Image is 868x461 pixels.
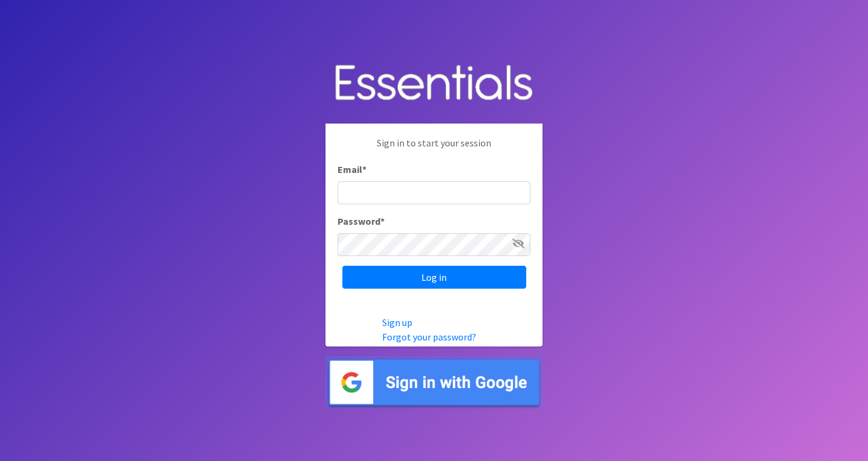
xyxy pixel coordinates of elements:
a: Sign up [382,316,412,328]
label: Email [338,162,366,177]
img: Human Essentials [325,52,542,114]
input: Log in [342,266,526,289]
abbr: required [362,163,366,175]
p: Sign in to start your session [338,136,530,162]
a: Forgot your password? [382,331,476,343]
abbr: required [380,215,385,227]
img: Sign in with Google [325,356,542,409]
label: Password [338,214,385,228]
